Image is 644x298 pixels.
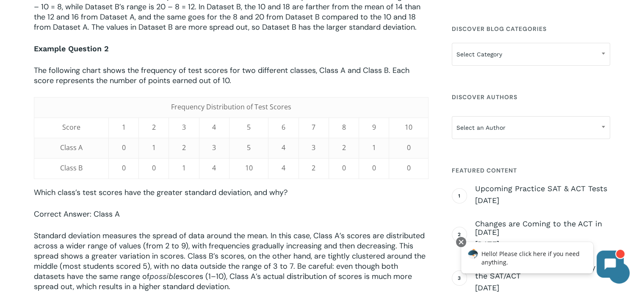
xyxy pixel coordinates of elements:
span: 0 [407,143,411,152]
span: 2 [342,143,346,152]
span: 10 [245,163,253,173]
span: 1 [152,143,156,152]
span: Standard deviation measures the spread of data around the mean. In this case, Class A’s scores ar... [34,231,426,281]
span: 5 [247,143,251,152]
span: Select Category [452,43,610,66]
span: Class B [60,163,83,173]
span: 0 [372,163,376,173]
span: Upcoming Practice SAT & ACT Tests [475,184,610,193]
span: 1 [182,163,186,173]
span: possible [149,272,180,281]
span: Which class’s test scores have the greater standard deviation, and why? [34,187,287,198]
span: Class A [60,143,83,152]
span: 1 [372,143,376,152]
span: 4 [212,123,216,132]
span: 0 [152,163,156,173]
b: Example Question 2 [34,44,109,53]
span: 5 [247,123,251,132]
span: Changes are Coming to the ACT in [DATE] [475,220,610,237]
span: 3 [182,123,186,132]
h4: Discover Blog Categories [452,21,610,36]
span: 7 [312,123,315,132]
span: 4 [282,143,285,152]
span: 8 [342,123,346,132]
span: Select an Author [452,119,610,136]
iframe: Chatbot [452,235,632,286]
span: Score [62,123,80,132]
span: Frequency Distribution of Test Scores [171,102,291,111]
span: scores (1–10), Class A’s actual distribution of scores is much more spread out, which results in ... [34,271,412,292]
span: 1 [122,123,126,132]
span: 0 [122,143,126,152]
span: 2 [152,123,156,132]
h4: Featured Content [452,163,610,178]
span: [DATE] [475,195,610,206]
span: 4 [212,163,216,173]
a: Upcoming Practice SAT & ACT Tests [DATE] [475,184,610,206]
span: The following chart shows the frequency of test scores for two different classes, Class A and Cla... [34,65,409,86]
span: 2 [312,163,315,173]
span: 3 [312,143,315,152]
h4: Discover Authors [452,89,610,105]
span: Select an Author [452,116,610,139]
span: Correct Answer: Class A [34,209,120,219]
span: 4 [282,163,285,173]
a: Changes are Coming to the ACT in [DATE] [DATE] [475,220,610,249]
span: 0 [407,163,411,173]
span: 0 [342,163,346,173]
span: 0 [122,163,126,173]
span: 3 [212,143,216,152]
span: 6 [282,123,285,132]
span: 10 [405,123,412,132]
span: 2 [182,143,186,152]
span: 9 [372,123,376,132]
span: Select Category [452,45,610,63]
span: [DATE] [475,283,610,293]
